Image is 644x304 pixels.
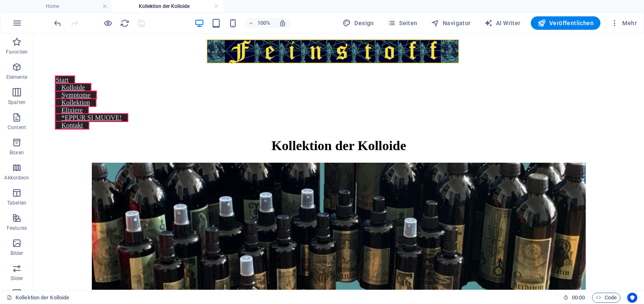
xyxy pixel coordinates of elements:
button: undo [52,18,62,28]
button: Klicke hier, um den Vorschau-Modus zu verlassen [103,18,113,28]
p: Content [8,124,26,131]
button: Mehr [607,16,640,30]
p: Favoriten [6,49,28,55]
button: Design [339,16,377,30]
button: Navigator [428,16,474,30]
span: Navigator [431,19,471,27]
i: Rückgängig: Text ändern (Strg+Z) [53,18,62,28]
p: Elemente [6,74,28,81]
p: Bilder [10,250,23,257]
p: Akkordeon [4,174,29,181]
span: 00 00 [572,293,585,303]
span: : [578,294,579,301]
button: AI Writer [481,16,524,30]
button: Usercentrics [627,293,637,303]
button: 100% [244,18,274,28]
p: Features [7,225,27,231]
h6: 100% [257,18,270,28]
span: Code [596,293,617,303]
span: Seiten [387,19,418,27]
p: Spalten [8,99,26,106]
span: Design [343,19,374,27]
i: Seite neu laden [120,18,130,28]
a: Klick, um Auswahl aufzuheben. Doppelklick öffnet Seitenverwaltung [7,293,69,303]
span: AI Writer [484,19,521,27]
h6: Session-Zeit [563,293,585,303]
button: Seiten [384,16,421,30]
button: Code [592,293,621,303]
p: Slider [10,275,23,282]
button: reload [119,18,130,28]
span: Mehr [610,19,637,27]
button: Veröffentlichen [531,16,600,30]
p: Tabellen [7,200,26,206]
div: Design (Strg+Alt+Y) [339,16,377,30]
h4: Kollektion der Kolloide [112,2,223,11]
i: Bei Größenänderung Zoomstufe automatisch an das gewählte Gerät anpassen. [279,19,286,27]
p: Boxen [10,149,24,156]
span: Veröffentlichen [538,19,594,27]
